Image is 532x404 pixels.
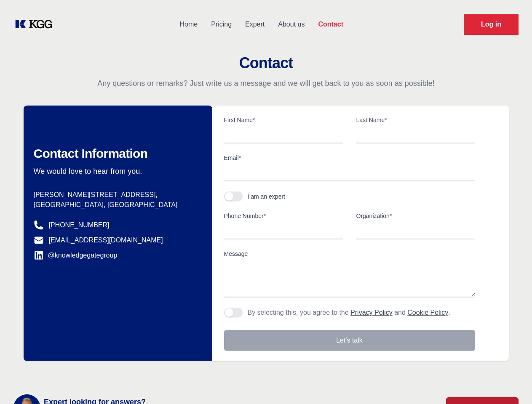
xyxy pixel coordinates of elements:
div: I am an expert [248,192,286,201]
p: [PERSON_NAME][STREET_ADDRESS], [34,190,199,200]
label: Phone Number* [224,212,343,220]
label: Organization* [356,212,475,220]
label: Message [224,250,475,258]
a: Contact [311,13,350,35]
p: By selecting this, you agree to the and . [248,308,450,318]
label: Email* [224,154,475,162]
a: [PHONE_NUMBER] [49,220,110,230]
a: Privacy Policy [350,309,393,316]
p: Any questions or remarks? Just write us a message and we will get back to you as soon as possible! [10,78,522,88]
h2: Contact [10,55,522,72]
a: [EMAIL_ADDRESS][DOMAIN_NAME] [49,235,163,245]
a: Home [173,13,204,35]
p: We would love to hear from you. [34,166,199,176]
p: [GEOGRAPHIC_DATA], [GEOGRAPHIC_DATA] [34,200,199,210]
a: @knowledgegategroup [34,250,118,260]
a: Request Demo [464,14,519,35]
a: Expert [238,13,271,35]
a: About us [271,13,311,35]
a: Cookie Policy [407,309,448,316]
label: First Name* [224,116,343,124]
a: KOL Knowledge Platform: Talk to Key External Experts (KEE) [13,18,59,31]
a: Pricing [204,13,238,35]
h2: Contact Information [34,146,199,161]
label: Last Name* [356,116,475,124]
iframe: Chat Widget [490,364,532,404]
button: Let's talk [224,330,475,351]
